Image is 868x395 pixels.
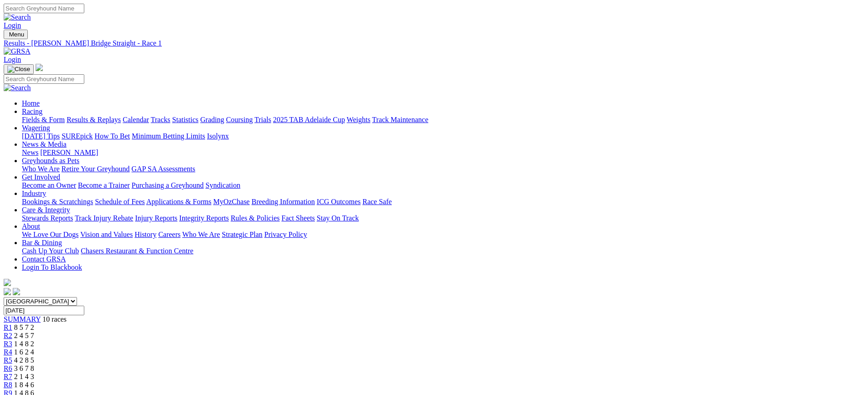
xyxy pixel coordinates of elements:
a: Bookings & Scratchings [22,198,93,205]
a: Privacy Policy [264,231,307,238]
a: Minimum Betting Limits [132,132,205,140]
a: Rules & Policies [231,214,280,222]
div: News & Media [22,149,864,157]
a: ICG Outcomes [317,198,360,205]
div: Wagering [22,132,864,140]
a: GAP SA Assessments [132,165,195,173]
span: 1 4 8 2 [14,340,34,348]
div: Racing [22,116,864,124]
a: 2025 TAB Adelaide Cup [273,116,345,123]
span: 3 6 7 8 [14,364,34,372]
a: [DATE] Tips [22,132,60,140]
a: Tracks [151,116,170,123]
img: twitter.svg [13,288,20,295]
a: News & Media [22,140,67,148]
a: MyOzChase [213,198,250,205]
a: Integrity Reports [179,214,229,222]
span: 2 4 5 7 [14,332,34,339]
span: R3 [4,340,12,348]
img: logo-grsa-white.png [4,279,11,286]
a: Purchasing a Greyhound [132,181,204,189]
img: Search [4,84,31,92]
img: logo-grsa-white.png [36,64,43,71]
a: Injury Reports [135,214,177,222]
img: facebook.svg [4,288,11,295]
input: Search [4,74,84,84]
input: Search [4,4,84,13]
div: Care & Integrity [22,214,864,222]
a: Stay On Track [317,214,359,222]
a: History [134,231,156,238]
a: Care & Integrity [22,206,70,214]
a: Track Maintenance [372,116,428,123]
a: R7 [4,373,12,380]
a: R1 [4,323,12,331]
a: Fields & Form [22,116,65,123]
a: Race Safe [362,198,391,205]
span: Menu [9,31,24,38]
span: 1 8 4 6 [14,381,34,389]
a: Contact GRSA [22,255,66,263]
a: Chasers Restaurant & Function Centre [81,247,193,255]
a: Results - [PERSON_NAME] Bridge Straight - Race 1 [4,39,864,47]
div: Greyhounds as Pets [22,165,864,173]
span: R6 [4,364,12,372]
a: Greyhounds as Pets [22,157,79,164]
a: Applications & Forms [146,198,211,205]
a: Retire Your Greyhound [62,165,130,173]
a: Become an Owner [22,181,76,189]
a: News [22,149,38,156]
a: Grading [200,116,224,123]
a: Login [4,56,21,63]
a: Industry [22,190,46,197]
a: Login [4,21,21,29]
div: About [22,231,864,239]
a: Schedule of Fees [95,198,144,205]
span: 2 1 4 3 [14,373,34,380]
a: SUREpick [62,132,92,140]
a: R4 [4,348,12,356]
a: Racing [22,108,42,115]
a: Become a Trainer [78,181,130,189]
img: Search [4,13,31,21]
a: We Love Our Dogs [22,231,78,238]
div: Industry [22,198,864,206]
a: Bar & Dining [22,239,62,246]
span: 8 5 7 2 [14,323,34,331]
a: Who We Are [182,231,220,238]
span: 1 6 2 4 [14,348,34,356]
span: R8 [4,381,12,389]
button: Toggle navigation [4,64,34,74]
a: Get Involved [22,173,60,181]
a: Login To Blackbook [22,263,82,271]
a: SUMMARY [4,315,41,323]
a: Syndication [205,181,240,189]
a: Careers [158,231,180,238]
div: Get Involved [22,181,864,190]
a: Statistics [172,116,199,123]
a: Home [22,99,40,107]
a: [PERSON_NAME] [40,149,98,156]
a: Trials [254,116,271,123]
div: Bar & Dining [22,247,864,255]
img: Close [7,66,30,73]
a: Fact Sheets [282,214,315,222]
input: Select date [4,306,84,315]
a: R5 [4,356,12,364]
span: 10 races [42,315,67,323]
a: R2 [4,332,12,339]
a: Strategic Plan [222,231,262,238]
a: Track Injury Rebate [75,214,133,222]
a: Calendar [123,116,149,123]
img: GRSA [4,47,31,56]
a: Cash Up Your Club [22,247,79,255]
button: Toggle navigation [4,30,28,39]
a: Who We Are [22,165,60,173]
a: How To Bet [95,132,130,140]
a: Vision and Values [80,231,133,238]
a: Wagering [22,124,50,132]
